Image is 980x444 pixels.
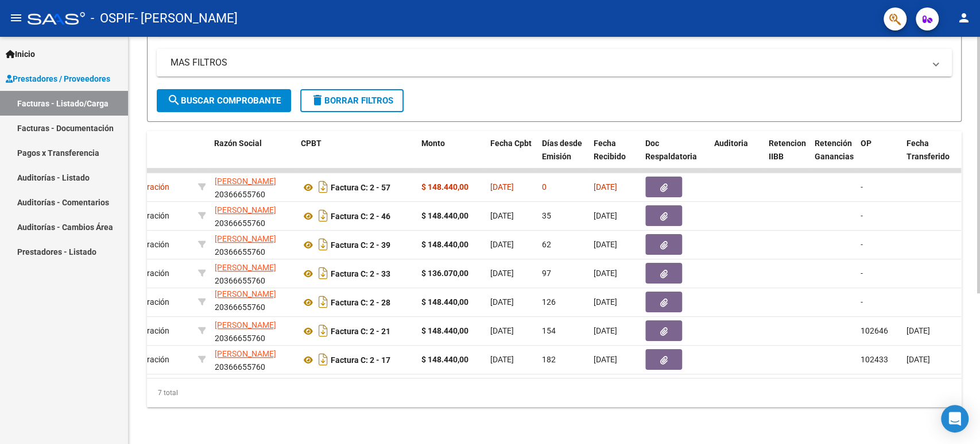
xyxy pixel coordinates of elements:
datatable-header-cell: Fecha Recibido [588,131,640,182]
span: 102433 [861,355,888,364]
strong: Factura C: 2 - 21 [331,327,390,336]
span: 182 [542,355,556,364]
span: - [861,297,863,307]
strong: $ 148.440,00 [421,182,468,192]
strong: Factura C: 2 - 46 [331,212,390,221]
span: [DATE] [490,297,514,307]
i: Descargar documento [316,264,331,282]
span: [DATE] [490,326,514,335]
mat-icon: person [957,11,971,25]
span: - [861,269,863,278]
div: 20366655760 [215,204,292,228]
div: 7 total [147,378,962,407]
strong: Factura C: 2 - 39 [331,240,390,250]
span: Monto [421,139,444,148]
span: [DATE] [594,297,617,307]
strong: $ 148.440,00 [421,297,468,307]
span: - [861,182,863,192]
div: 20366655760 [215,261,292,285]
span: [DATE] [907,326,930,335]
span: Fecha Cpbt [490,139,531,148]
datatable-header-cell: OP [855,131,901,182]
span: 154 [542,326,556,335]
datatable-header-cell: Razón Social [210,131,296,182]
span: [DATE] [490,355,514,364]
span: [DATE] [594,211,617,220]
datatable-header-cell: Días desde Emisión [537,131,588,182]
span: Buscar Comprobante [167,95,281,106]
span: [PERSON_NAME] [215,234,276,243]
strong: Factura C: 2 - 57 [331,183,390,192]
div: 20366655760 [215,232,292,257]
strong: Factura C: 2 - 28 [331,298,390,307]
button: Buscar Comprobante [157,89,291,112]
span: Razón Social [214,139,262,148]
i: Descargar documento [316,321,331,340]
div: 20366655760 [215,175,292,199]
span: Auditoria [714,139,747,148]
span: [DATE] [490,269,514,278]
strong: $ 148.440,00 [421,240,468,249]
mat-icon: delete [311,93,324,107]
strong: $ 148.440,00 [421,355,468,364]
span: 0 [542,182,547,192]
datatable-header-cell: Retencion IIBB [764,131,809,182]
strong: $ 148.440,00 [421,326,468,335]
span: 97 [542,269,551,278]
span: [DATE] [490,240,514,249]
mat-icon: search [167,93,181,107]
i: Descargar documento [316,206,331,225]
datatable-header-cell: Fecha Cpbt [485,131,537,182]
datatable-header-cell: Retención Ganancias [809,131,855,182]
span: [PERSON_NAME] [215,263,276,272]
span: Días desde Emisión [541,139,582,161]
span: 35 [542,211,551,220]
span: [PERSON_NAME] [215,205,276,215]
span: Retención Ganancias [814,139,853,161]
div: Open Intercom Messenger [941,405,969,432]
datatable-header-cell: Fecha Transferido [901,131,964,182]
div: 20366655760 [215,347,292,372]
mat-expansion-panel-header: MAS FILTROS [157,49,952,76]
datatable-header-cell: Doc Respaldatoria [640,131,709,182]
span: Borrar Filtros [311,95,393,106]
span: [PERSON_NAME] [215,320,276,330]
strong: $ 148.440,00 [421,211,468,220]
i: Descargar documento [316,350,331,369]
span: - [861,211,863,220]
span: [DATE] [907,355,930,364]
span: [PERSON_NAME] [215,349,276,358]
div: 20366655760 [215,319,292,343]
span: Fecha Recibido [593,139,625,161]
span: [DATE] [490,211,514,220]
datatable-header-cell: Monto [416,131,485,182]
span: Retencion IIBB [768,139,805,161]
datatable-header-cell: Auditoria [709,131,764,182]
strong: Factura C: 2 - 17 [331,355,390,365]
strong: $ 136.070,00 [421,269,468,278]
i: Descargar documento [316,235,331,254]
span: OP [860,139,871,148]
span: - OSPIF [91,6,134,31]
strong: Factura C: 2 - 33 [331,269,390,278]
span: 126 [542,297,556,307]
span: [PERSON_NAME] [215,177,276,186]
span: Doc Respaldatoria [645,139,696,161]
span: - [PERSON_NAME] [134,6,238,31]
span: [DATE] [594,269,617,278]
span: [DATE] [490,182,514,192]
span: 102646 [861,326,888,335]
i: Descargar documento [316,178,331,196]
span: [DATE] [594,240,617,249]
datatable-header-cell: Area [115,131,193,182]
mat-panel-title: MAS FILTROS [171,56,924,69]
span: 62 [542,240,551,249]
span: [DATE] [594,326,617,335]
datatable-header-cell: CPBT [296,131,416,182]
div: 20366655760 [215,290,292,314]
span: Prestadores / Proveedores [6,72,110,85]
span: Inicio [6,48,35,60]
button: Borrar Filtros [300,89,404,112]
span: [DATE] [594,182,617,192]
i: Descargar documento [316,293,331,311]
